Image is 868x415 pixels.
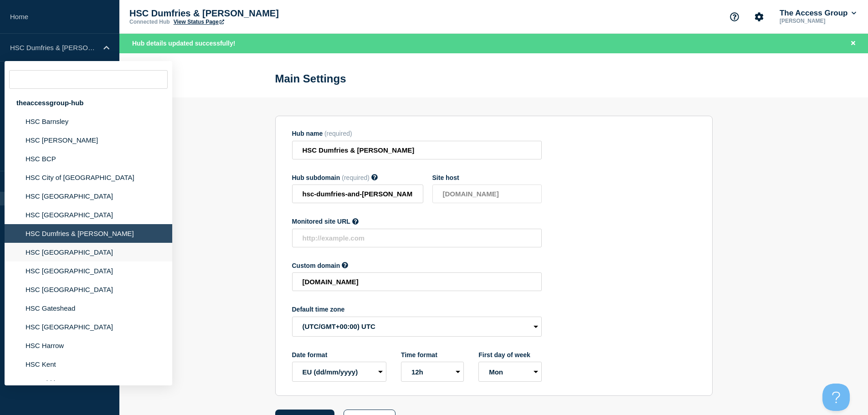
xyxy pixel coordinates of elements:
[292,317,542,337] select: Default time zone
[5,131,172,149] li: HSC [PERSON_NAME]
[324,130,352,137] span: (required)
[292,229,542,247] input: http://example.com
[847,38,859,49] button: Close banner
[292,184,423,203] input: sample
[822,384,850,411] iframe: Help Scout Beacon - Open
[750,7,769,26] button: Account settings
[292,306,542,313] div: Default time zone
[5,318,172,336] li: HSC [GEOGRAPHIC_DATA]
[292,141,542,159] input: Hub name
[5,374,172,392] li: HSC Kirklees
[5,280,172,299] li: HSC [GEOGRAPHIC_DATA]
[5,336,172,355] li: HSC Harrow
[5,261,172,280] li: HSC [GEOGRAPHIC_DATA]
[5,93,172,112] div: theaccessgroup-hub
[725,7,744,26] button: Support
[292,174,340,181] span: Hub subdomain
[5,243,172,261] li: HSC [GEOGRAPHIC_DATA]
[10,44,98,51] p: HSC Dumfries & [PERSON_NAME]
[5,149,172,168] li: HSC BCP
[292,262,340,269] span: Custom domain
[478,362,541,382] select: First day of week
[5,112,172,131] li: HSC Barnsley
[778,18,858,24] p: [PERSON_NAME]
[5,187,172,205] li: HSC [GEOGRAPHIC_DATA]
[132,40,235,47] span: Hub details updated successfully!
[432,184,542,203] input: Site host
[432,174,542,181] div: Site host
[174,19,224,25] a: View Status Page
[292,351,386,359] div: Date format
[5,205,172,224] li: HSC [GEOGRAPHIC_DATA]
[5,224,172,243] li: HSC Dumfries & [PERSON_NAME]
[778,9,858,18] button: The Access Group
[292,130,542,137] div: Hub name
[129,19,170,25] p: Connected Hub
[478,351,541,359] div: First day of week
[401,362,464,382] select: Time format
[5,355,172,374] li: HSC Kent
[129,8,312,19] p: HSC Dumfries & [PERSON_NAME]
[292,362,386,382] select: Date format
[275,72,346,85] h1: Main Settings
[401,351,464,359] div: Time format
[5,299,172,318] li: HSC Gateshead
[292,218,350,225] span: Monitored site URL
[342,174,370,181] span: (required)
[5,168,172,187] li: HSC City of [GEOGRAPHIC_DATA]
